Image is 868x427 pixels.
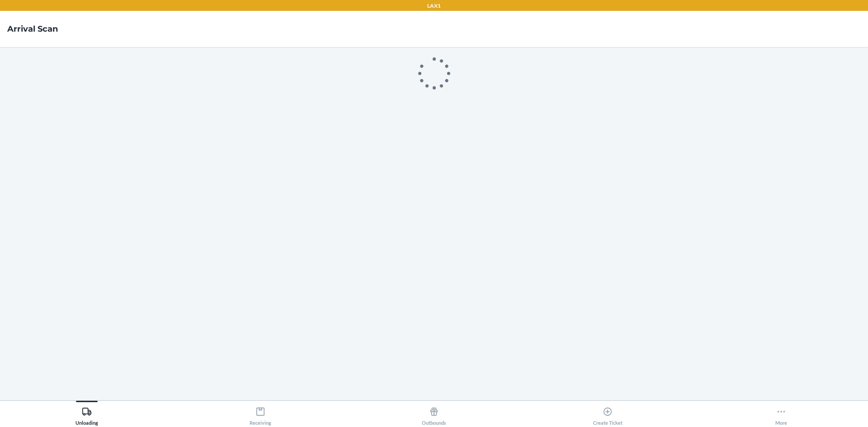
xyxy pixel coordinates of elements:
p: LAX1 [427,2,441,10]
button: More [694,401,868,426]
div: Receiving [250,403,271,426]
button: Create Ticket [521,401,694,426]
div: Create Ticket [593,403,623,426]
div: Outbounds [422,403,446,426]
div: Unloading [75,403,98,426]
button: Outbounds [347,401,521,426]
button: Receiving [174,401,347,426]
h4: Arrival Scan [7,23,58,35]
div: More [775,403,787,426]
